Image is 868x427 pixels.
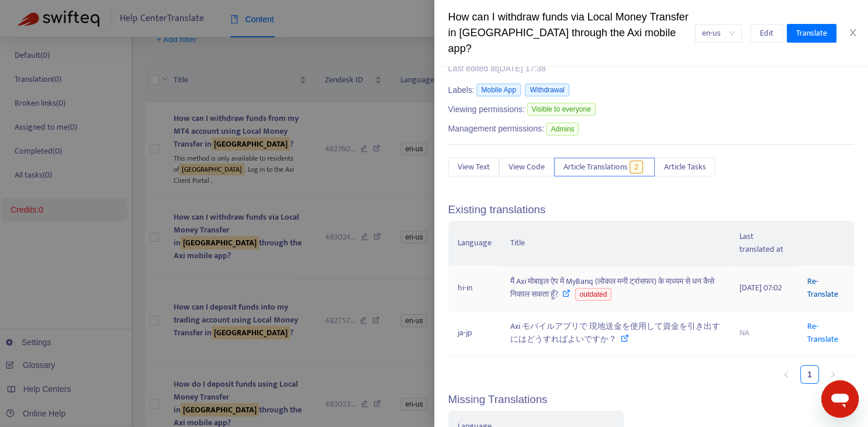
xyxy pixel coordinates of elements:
span: Article Translations [563,161,628,173]
span: Translate [796,27,827,40]
span: Management permissions: [448,123,544,135]
h5: Missing Translations [448,393,855,407]
button: Edit [751,24,783,43]
button: Article Tasks [655,158,715,176]
span: outdated [575,288,612,301]
span: Visible to everyone [527,103,596,116]
li: Previous Page [777,365,796,384]
button: right [824,365,842,384]
span: close [848,28,857,37]
h5: Existing translations [448,203,855,217]
td: ja-jp [448,311,501,356]
button: Article Translations2 [554,158,655,176]
th: Language [448,221,501,266]
td: [DATE] 07:02 [730,266,798,311]
a: Re-Translate [807,320,838,346]
a: 1 [801,366,818,383]
span: Labels: [448,84,475,96]
button: left [777,365,796,384]
button: View Text [448,158,499,176]
li: Next Page [824,365,842,384]
div: Axi モバイルアプリで 現地送金を使用して資金を引き出すにはどうすればよいですか？ [510,320,721,346]
div: How can I withdraw funds via Local Money Transfer in [GEOGRAPHIC_DATA] through the Axi mobile app? [448,9,695,57]
td: hi-in [448,266,501,311]
button: Translate [787,24,836,43]
span: NA [739,326,749,339]
span: View Text [458,161,490,173]
span: Edit [760,27,773,40]
span: Viewing permissions: [448,103,525,116]
span: Admins [546,123,579,136]
button: Close [845,27,861,39]
span: View Code [509,161,545,173]
div: Last edited at [DATE] 17:38 [448,63,708,75]
span: right [829,371,836,378]
span: left [783,371,790,378]
span: Article Tasks [664,161,706,173]
span: Mobile App [476,84,520,96]
span: Withdrawal [525,84,569,96]
th: Last translated at [730,221,798,266]
button: View Code [499,158,554,176]
div: मैं Axi मोबाइल ऐप में MyBanq (लोकल मनी ट्रांसफर) के माध्यम से धन कैसे निकाल सकता हूँ? [510,275,721,301]
li: 1 [800,365,819,384]
span: en-us [702,25,735,42]
iframe: Button to launch messaging window [821,380,859,418]
span: 2 [630,161,643,173]
a: Re-Translate [807,275,838,301]
th: Title [501,221,730,266]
